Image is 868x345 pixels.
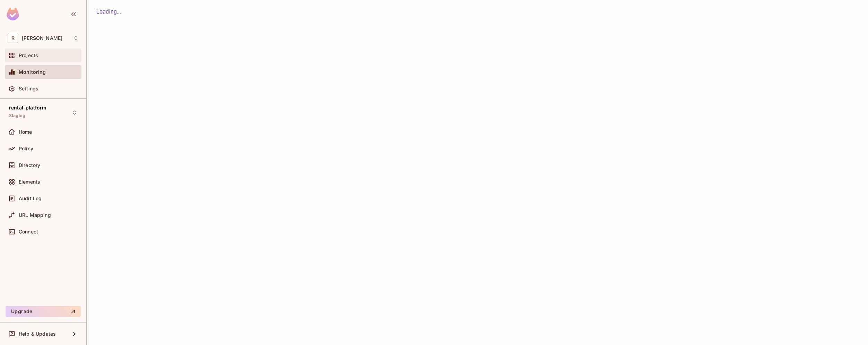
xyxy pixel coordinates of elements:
[22,35,62,41] span: Workspace: roy-poc
[19,196,42,201] span: Audit Log
[9,105,46,110] span: rental-platform
[19,69,46,75] span: Monitoring
[19,179,40,185] span: Elements
[9,113,25,118] span: Staging
[19,162,40,168] span: Directory
[7,8,19,20] img: SReyMgAAAABJRU5ErkJggg==
[19,146,33,151] span: Policy
[6,306,81,317] button: Upgrade
[19,86,38,91] span: Settings
[19,129,32,135] span: Home
[8,33,18,43] span: R
[19,229,38,235] span: Connect
[19,53,38,58] span: Projects
[96,8,858,16] div: Loading...
[19,331,56,337] span: Help & Updates
[19,212,51,218] span: URL Mapping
